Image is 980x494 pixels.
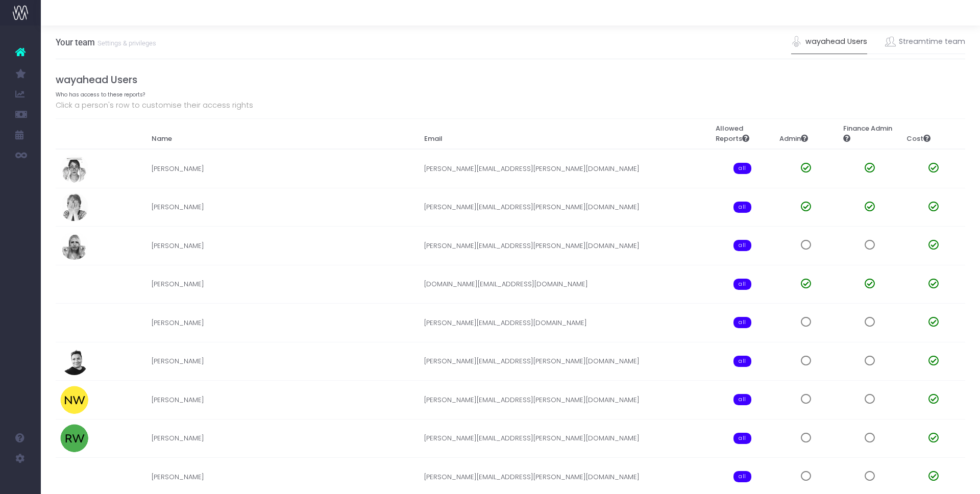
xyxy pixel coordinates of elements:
[60,309,88,337] img: profile_images
[146,227,420,265] td: [PERSON_NAME]
[733,471,751,482] span: all
[60,155,88,183] img: profile_images
[733,356,751,367] span: all
[56,74,966,86] h4: wayahead Users
[95,37,156,47] small: Settings & privileges
[146,265,420,304] td: [PERSON_NAME]
[420,118,711,149] th: Email
[146,342,420,381] td: [PERSON_NAME]
[60,347,88,375] img: profile_images
[774,118,838,149] th: Admin
[838,118,902,149] th: Finance Admin
[733,202,751,213] span: all
[733,240,751,251] span: all
[710,118,774,149] th: Allowed Reports
[60,424,88,452] img: profile_images
[733,279,751,290] span: all
[420,304,711,342] td: [PERSON_NAME][EMAIL_ADDRESS][DOMAIN_NAME]
[146,381,420,419] td: [PERSON_NAME]
[56,37,156,47] h3: Your team
[420,227,711,265] td: [PERSON_NAME][EMAIL_ADDRESS][PERSON_NAME][DOMAIN_NAME]
[146,188,420,227] td: [PERSON_NAME]
[56,99,966,111] p: Click a person's row to customise their access rights
[13,474,28,489] img: images/default_profile_image.png
[420,149,711,188] td: [PERSON_NAME][EMAIL_ADDRESS][PERSON_NAME][DOMAIN_NAME]
[60,386,88,414] img: profile_images
[733,163,751,174] span: all
[733,317,751,328] span: all
[60,232,88,260] img: profile_images
[733,394,751,405] span: all
[902,118,966,149] th: Cost
[791,30,867,54] a: wayahead Users
[60,270,88,298] img: profile_images
[885,30,966,54] a: Streamtime team
[420,188,711,227] td: [PERSON_NAME][EMAIL_ADDRESS][PERSON_NAME][DOMAIN_NAME]
[420,381,711,419] td: [PERSON_NAME][EMAIL_ADDRESS][PERSON_NAME][DOMAIN_NAME]
[146,419,420,458] td: [PERSON_NAME]
[733,433,751,444] span: all
[146,149,420,188] td: [PERSON_NAME]
[420,342,711,381] td: [PERSON_NAME][EMAIL_ADDRESS][PERSON_NAME][DOMAIN_NAME]
[146,118,420,149] th: Name
[60,193,88,221] img: profile_images
[146,304,420,342] td: [PERSON_NAME]
[60,463,88,491] img: profile_images
[56,89,145,98] small: Who has access to these reports?
[420,419,711,458] td: [PERSON_NAME][EMAIL_ADDRESS][PERSON_NAME][DOMAIN_NAME]
[420,265,711,304] td: [DOMAIN_NAME][EMAIL_ADDRESS][DOMAIN_NAME]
